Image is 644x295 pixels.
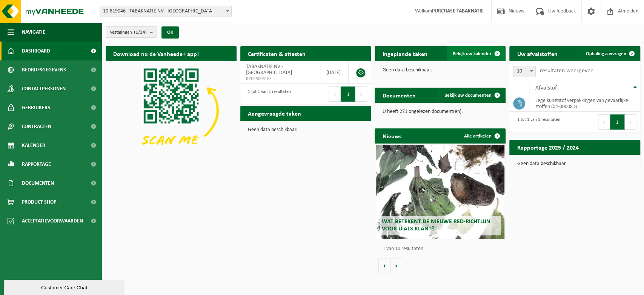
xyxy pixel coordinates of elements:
strong: PURCHASE TABAKNATIE [432,8,484,14]
span: Wat betekent de nieuwe RED-richtlijn voor u als klant? [382,219,490,232]
p: 1 van 10 resultaten [382,246,502,252]
span: Kalender [22,136,45,155]
p: U heeft 271 ongelezen document(en). [382,109,498,114]
button: 1 [610,114,625,130]
span: TABAKNATIE NV - [GEOGRAPHIC_DATA] [246,64,292,76]
span: Product Shop [22,193,56,212]
count: (1/24) [134,30,147,35]
span: 10 [513,66,535,77]
span: 10 [513,66,536,77]
td: [DATE] [320,61,349,84]
label: resultaten weergeven [539,68,593,74]
h2: Uw afvalstoffen [509,46,565,61]
a: Bekijk uw kalender [447,46,505,61]
td: lege kunststof verpakkingen van gevaarlijke stoffen (04-000081) [529,95,640,112]
span: Dashboard [22,42,50,60]
span: Contactpersonen [22,79,66,98]
span: 10-819046 - TABAKNATIE NV - ANTWERPEN [100,6,232,17]
button: Vestigingen(1/24) [106,26,157,38]
span: Vestigingen [110,27,147,38]
span: Gebruikers [22,98,50,117]
h2: Certificaten & attesten [240,46,313,61]
span: Afvalstof [535,85,556,91]
button: Next [625,114,636,130]
p: Geen data beschikbaar. [248,127,364,133]
h2: Documenten [375,88,423,102]
span: RED25006165 [246,76,315,82]
span: Rapportage [22,155,51,174]
button: OK [161,26,179,39]
span: Bedrijfsgegevens [22,60,66,79]
p: Geen data beschikbaar. [382,68,498,73]
span: Ophaling aanvragen [586,51,626,56]
a: Bekijk rapportage [584,154,639,170]
div: 1 tot 1 van 1 resultaten [513,114,560,130]
h2: Download nu de Vanheede+ app! [106,46,206,61]
h2: Rapportage 2025 / 2024 [509,140,586,154]
h2: Aangevraagde taken [240,106,309,120]
img: Download de VHEPlus App [106,61,237,159]
button: Previous [329,86,341,102]
span: Navigatie [22,23,45,42]
div: 1 tot 1 van 1 resultaten [244,86,291,102]
a: Ophaling aanvragen [580,46,639,61]
iframe: chat widget [4,278,126,295]
a: Bekijk uw documenten [438,88,505,103]
h2: Ingeplande taken [375,46,435,61]
button: Vorige [378,258,390,273]
p: Geen data beschikbaar [517,161,633,167]
a: Wat betekent de nieuwe RED-richtlijn voor u als klant? [376,145,504,239]
span: Acceptatievoorwaarden [22,212,83,230]
h2: Nieuws [375,128,409,143]
button: 1 [341,86,355,102]
button: Previous [598,114,610,130]
span: 10-819046 - TABAKNATIE NV - ANTWERPEN [100,6,231,17]
span: Bekijk uw documenten [444,93,492,98]
span: Bekijk uw kalender [453,51,492,56]
a: Alle artikelen [458,128,505,144]
span: Documenten [22,174,54,193]
span: Contracten [22,117,51,136]
button: Next [355,86,367,102]
button: Volgende [390,258,402,273]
